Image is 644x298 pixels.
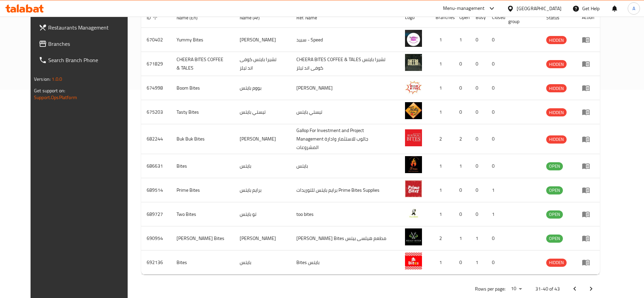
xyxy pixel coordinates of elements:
td: 1 [430,52,454,76]
span: Restaurants Management [48,23,133,32]
div: HIDDEN [546,36,567,44]
td: [PERSON_NAME] Bites [171,226,234,250]
td: 0 [470,100,486,124]
td: 1 [430,28,454,52]
p: Rows per page: [475,285,505,293]
td: 1 [454,154,470,178]
td: 674998 [141,76,171,100]
td: 1 [454,226,470,250]
span: 1.0.0 [52,75,62,83]
td: بايتس [291,154,400,178]
img: Tasty Bites [405,102,422,119]
td: 2 [430,124,454,154]
p: 31-40 of 43 [535,285,560,293]
img: Yummy Bites [405,30,422,47]
th: Open [454,7,470,28]
span: Search Branch Phone [48,56,133,64]
button: Next page [583,281,599,297]
td: Gallop For Investment and Project Management جالوب للاستثمار وادارة المشروعات [291,124,400,154]
td: تو بايتس [234,202,291,226]
img: Healy Bites [405,228,422,245]
td: 0 [486,28,503,52]
td: 689514 [141,178,171,202]
div: Menu [582,84,594,92]
td: برايم بايتس للتوريدات Prime Bites Supplies [291,178,400,202]
td: Tasty Bites [171,100,234,124]
a: Branches [33,36,138,52]
span: ID [147,14,160,22]
td: 0 [470,124,486,154]
td: 0 [470,202,486,226]
a: Support.OpsPlatform [34,93,77,102]
th: Branches [430,7,454,28]
td: 1 [430,100,454,124]
span: Status [546,14,568,22]
td: تشيرا بايتس كوفى اند تيلز [234,52,291,76]
td: 670402 [141,28,171,52]
td: 0 [486,226,503,250]
td: تيستي بايتس [234,100,291,124]
td: سبيد - Speed [291,28,400,52]
td: 1 [430,202,454,226]
table: enhanced table [141,7,600,275]
td: 689727 [141,202,171,226]
td: 675203 [141,100,171,124]
span: OPEN [546,162,563,170]
span: Version: [34,75,51,83]
div: Menu-management [443,4,485,13]
div: Menu [582,108,594,116]
div: HIDDEN [546,84,567,92]
td: 0 [470,52,486,76]
a: Search Branch Phone [33,52,138,68]
div: OPEN [546,186,563,194]
td: 1 [430,178,454,202]
td: 0 [470,76,486,100]
div: HIDDEN [546,135,567,144]
th: Logo [400,7,430,28]
td: 0 [470,154,486,178]
td: 0 [470,28,486,52]
span: Get support on: [34,86,65,95]
span: HIDDEN [546,109,567,116]
td: 0 [486,52,503,76]
div: HIDDEN [546,108,567,116]
div: Menu [582,210,594,218]
img: Bites [405,253,422,269]
img: CHEERA BITES COFFEE & TALES [405,54,422,71]
span: OPEN [546,210,563,218]
td: 0 [486,124,503,154]
td: 0 [454,52,470,76]
td: [PERSON_NAME] [234,226,291,250]
td: 1 [430,154,454,178]
span: HIDDEN [546,135,567,143]
img: Buk Buk Bites [405,129,422,146]
td: 0 [454,202,470,226]
td: بايتس [234,154,291,178]
div: Menu [582,162,594,170]
th: Busy [470,7,486,28]
td: بايتس [234,250,291,275]
div: Menu [582,36,594,44]
span: OPEN [546,186,563,194]
span: Name (En) [177,14,206,22]
td: 1 [430,76,454,100]
td: [PERSON_NAME] [234,28,291,52]
td: 2 [454,124,470,154]
div: HIDDEN [546,259,567,267]
img: Bites [405,156,422,173]
span: HIDDEN [546,85,567,92]
img: Prime Bites [405,180,422,197]
span: A [632,5,635,12]
div: [GEOGRAPHIC_DATA] [517,5,562,12]
td: CHEERA BITES COFFEE & TALES تشيرا بايتس كوفى اند تيلز [291,52,400,76]
a: Restaurants Management [33,19,138,36]
td: 1 [454,28,470,52]
td: 1 [470,226,486,250]
td: 0 [454,76,470,100]
div: OPEN [546,235,563,243]
td: تيستي بايتس [291,100,400,124]
td: 0 [486,250,503,275]
td: too bites [291,202,400,226]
